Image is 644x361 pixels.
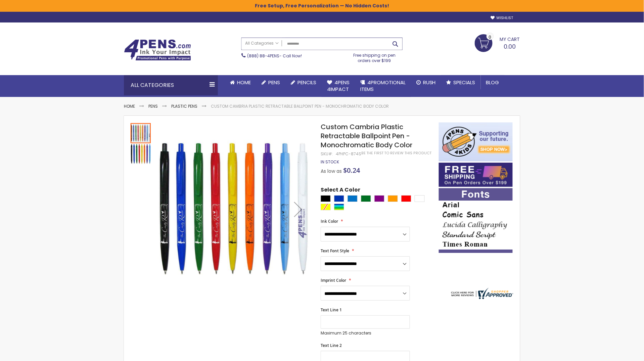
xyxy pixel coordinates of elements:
[321,186,360,195] span: Select A Color
[242,38,282,49] a: All Categories
[158,132,312,285] img: Custom Cambria Plastic Retractable Ballpoint Pen - Monochromatic Body Color
[322,75,355,97] a: 4Pens4impact
[321,122,413,150] span: Custom Cambria Plastic Retractable Ballpoint Pen - Monochromatic Body Color
[441,75,481,90] a: Specials
[245,41,279,46] span: All Categories
[256,75,285,90] a: Pens
[321,159,339,165] span: In stock
[491,15,513,20] a: Wishlist
[475,34,520,51] a: 0.00 0
[423,79,436,86] span: Rush
[360,79,406,93] span: 4PROMOTIONAL ITEMS
[334,204,344,210] div: Assorted
[268,79,280,86] span: Pens
[124,103,135,109] a: Home
[321,248,349,254] span: Text Font Style
[343,166,360,175] span: $0.24
[148,103,158,109] a: Pens
[321,277,346,283] span: Imprint Color
[247,53,302,59] span: - Call Now!
[321,195,331,202] div: Black
[334,195,344,202] div: Blue
[225,75,256,90] a: Home
[321,330,410,336] p: Maximum 25 characters
[347,50,403,63] div: Free shipping on pen orders over $199
[211,104,389,109] li: Custom Cambria Plastic Retractable Ballpoint Pen - Monochromatic Body Color
[348,195,358,202] div: Blue Light
[321,307,342,313] span: Text Line 1
[131,144,151,164] img: Custom Cambria Plastic Retractable Ballpoint Pen - Monochromatic Body Color
[247,53,279,59] a: (888) 88-4PENS
[171,103,197,109] a: Plastic Pens
[411,75,441,90] a: Rush
[361,151,432,156] a: Be the first to review this product
[454,79,475,86] span: Specials
[450,288,513,299] img: 4pens.com widget logo
[504,42,516,51] span: 0.00
[361,195,371,202] div: Green
[327,79,350,93] span: 4Pens 4impact
[355,75,411,97] a: 4PROMOTIONALITEMS
[336,151,361,157] div: 4PHPC-874S
[481,75,505,90] a: Blog
[374,195,384,202] div: Purple
[131,143,151,164] div: Custom Cambria Plastic Retractable Ballpoint Pen - Monochromatic Body Color
[439,122,513,161] img: 4pens 4 kids
[321,168,342,174] span: As low as
[321,159,339,165] div: Availability
[439,163,513,187] img: Free shipping on orders over $199
[321,218,338,224] span: Ink Color
[388,195,398,202] div: Orange
[237,79,251,86] span: Home
[321,151,333,157] strong: SKU
[321,343,342,348] span: Text Line 2
[489,34,492,40] span: 0
[285,75,322,90] a: Pencils
[297,79,316,86] span: Pencils
[285,122,312,297] div: Next
[450,295,513,301] a: 4pens.com certificate URL
[486,79,499,86] span: Blog
[415,195,425,202] div: White
[439,188,513,253] img: font-personalization-examples
[124,75,218,95] div: All Categories
[131,122,151,143] div: Custom Cambria Plastic Retractable Ballpoint Pen - Monochromatic Body Color
[124,39,191,61] img: 4Pens Custom Pens and Promotional Products
[401,195,411,202] div: Red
